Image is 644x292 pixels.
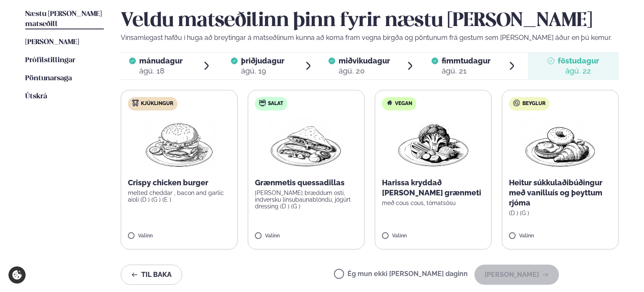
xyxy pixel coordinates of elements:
span: Vegan [395,100,412,107]
span: fimmtudagur [442,56,490,65]
span: Næstu [PERSON_NAME] matseðill [25,11,102,28]
a: Cookie settings [8,266,26,284]
p: með cous cous, tómatsósu [382,200,485,206]
a: [PERSON_NAME] [25,37,79,47]
img: bagle-new-16px.svg [513,100,520,106]
div: ágú. 20 [339,66,390,76]
h2: Veldu matseðilinn þinn fyrir næstu [PERSON_NAME] [121,9,619,33]
a: Prófílstillingar [25,55,75,66]
span: [PERSON_NAME] [25,39,79,46]
a: Útskrá [25,92,47,102]
span: Útskrá [25,93,47,100]
span: Salat [268,100,283,107]
a: Pöntunarsaga [25,74,72,84]
button: Til baka [121,265,182,285]
img: chicken.svg [132,100,139,106]
span: Pöntunarsaga [25,75,72,82]
p: melted cheddar , bacon and garlic aioli (D ) (G ) (E ) [128,189,231,203]
p: Crispy chicken burger [128,178,231,188]
p: Grænmetis quessadillas [255,178,358,188]
span: þriðjudagur [241,56,284,65]
span: miðvikudagur [339,56,390,65]
span: Beyglur [522,100,546,107]
p: Heitur súkkulaðibúðingur með vanilluís og þeyttum rjóma [509,178,612,208]
div: ágú. 18 [139,66,183,76]
img: Croissant.png [523,117,597,171]
a: Næstu [PERSON_NAME] matseðill [25,9,104,29]
div: ágú. 22 [558,66,599,76]
img: salad.svg [259,100,266,106]
p: [PERSON_NAME] bræddum osti, indversku linsubaunablöndu, jógúrt dressing (D ) (G ) [255,189,358,210]
p: (D ) (G ) [509,210,612,216]
img: Vegan.png [396,117,470,171]
span: mánudagur [139,56,183,65]
div: ágú. 21 [442,66,490,76]
span: föstudagur [558,56,599,65]
p: Harissa kryddað [PERSON_NAME] grænmeti [382,178,485,198]
button: [PERSON_NAME] [474,265,559,285]
img: Hamburger.png [142,117,217,171]
span: Kjúklingur [141,100,173,107]
img: Vegan.svg [386,100,393,106]
span: Prófílstillingar [25,57,75,64]
div: ágú. 19 [241,66,284,76]
p: Vinsamlegast hafðu í huga að breytingar á matseðlinum kunna að koma fram vegna birgða og pöntunum... [121,33,619,43]
img: Quesadilla.png [269,117,343,171]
